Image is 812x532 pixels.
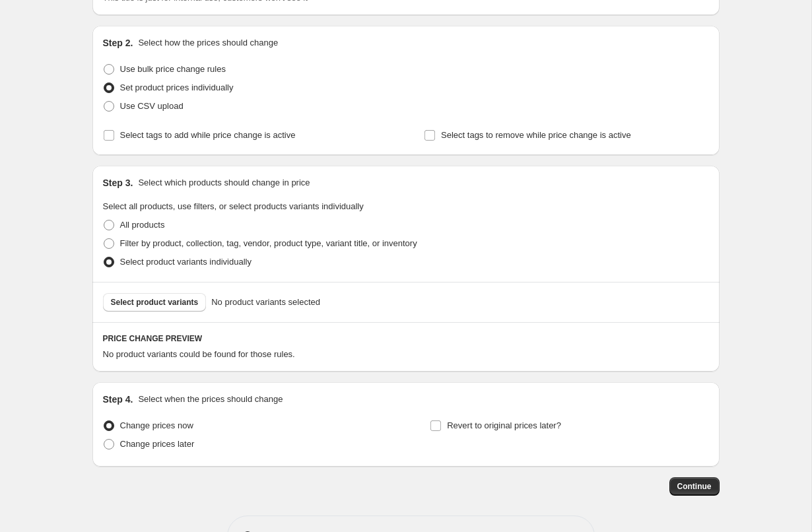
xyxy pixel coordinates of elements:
h2: Step 4. [103,393,133,406]
span: Change prices later [120,439,195,449]
span: Revert to original prices later? [447,420,561,430]
span: All products [120,220,165,230]
span: Use bulk price change rules [120,64,226,74]
h6: PRICE CHANGE PREVIEW [103,333,709,344]
span: Continue [677,481,712,492]
span: Select tags to add while price change is active [120,130,296,140]
span: Set product prices individually [120,83,234,92]
span: No product variants selected [211,296,320,309]
p: Select how the prices should change [138,36,278,50]
span: Select product variants [111,297,199,308]
span: Change prices now [120,420,193,430]
h2: Step 2. [103,36,133,50]
h2: Step 3. [103,176,133,189]
span: Filter by product, collection, tag, vendor, product type, variant title, or inventory [120,238,417,248]
button: Continue [669,477,720,496]
span: Select product variants individually [120,257,252,267]
p: Select which products should change in price [138,176,310,189]
span: Use CSV upload [120,101,184,111]
button: Select product variants [103,293,207,312]
p: Select when the prices should change [138,393,283,406]
span: Select tags to remove while price change is active [441,130,631,140]
span: No product variants could be found for those rules. [103,349,295,359]
span: Select all products, use filters, or select products variants individually [103,201,364,211]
